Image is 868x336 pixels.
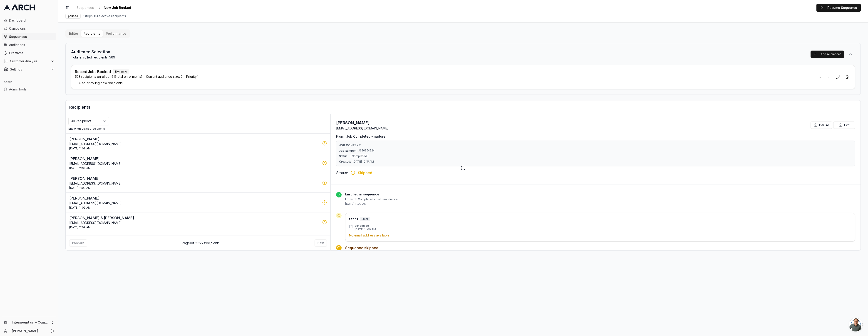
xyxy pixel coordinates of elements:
a: Dashboard [2,17,56,24]
p: Scheduled [355,224,376,228]
span: Settings [10,67,49,72]
a: Campaigns [2,25,56,32]
button: Settings [2,66,56,73]
a: Admin tools [2,86,56,93]
button: Intermountain - Comfort Solutions [2,319,56,326]
span: Creatives [9,51,54,55]
a: [PERSON_NAME] [12,329,46,333]
a: Audiences [2,41,56,49]
span: Admin tools [9,87,54,92]
p: [DATE] 11:09 AM [355,228,376,231]
a: Creatives [2,49,56,57]
a: Sequences [2,33,56,40]
span: Sequences [9,34,54,39]
span: Intermountain - Comfort Solutions [12,320,49,324]
button: Customer Analysis [2,58,56,65]
div: Open chat [849,318,863,331]
p: Enrolled in sequence [345,192,855,197]
span: Audiences [9,43,54,47]
span: Email [360,217,370,221]
span: Customer Analysis [10,59,49,63]
p: Step 1 [349,217,358,221]
span: Campaigns [9,26,54,31]
div: Admin [2,78,56,86]
span: Dashboard [9,18,54,23]
p: Sequence skipped [345,245,855,251]
p: No email address available [349,233,851,238]
button: Log out [49,328,56,334]
p: From Job Completed - nurture audience [345,197,855,201]
p: [DATE] 11:09 AM [345,202,855,206]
